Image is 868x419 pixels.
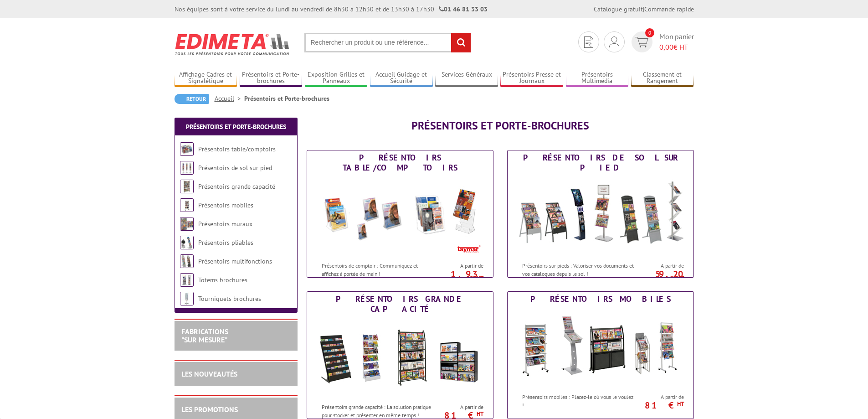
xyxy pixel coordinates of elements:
[198,276,247,284] a: Totems brochures
[180,180,194,193] img: Présentoirs grande capacité
[175,71,237,86] a: Affichage Cadres et Signalétique
[244,94,329,103] li: Présentoirs et Porte-brochures
[180,273,194,287] img: Totems brochures
[507,150,694,278] a: Présentoirs de sol sur pied Présentoirs de sol sur pied Présentoirs sur pieds : Valoriser vos doc...
[309,294,491,314] div: Présentoirs grande capacité
[439,5,488,13] strong: 01 46 81 33 03
[432,271,483,282] p: 1.93 €
[322,262,435,277] p: Présentoirs de comptoir : Communiquez et affichez à portée de main !
[180,142,194,156] img: Présentoirs table/comptoirs
[510,294,691,304] div: Présentoirs mobiles
[198,238,253,247] a: Présentoirs pliables
[304,33,471,52] input: Rechercher un produit ou une référence...
[309,153,491,173] div: Présentoirs table/comptoirs
[305,71,368,86] a: Exposition Grilles et Panneaux
[307,150,493,278] a: Présentoirs table/comptoirs Présentoirs table/comptoirs Présentoirs de comptoir : Communiquez et ...
[180,236,194,249] img: Présentoirs pliables
[584,36,593,48] img: devis rapide
[437,262,483,269] span: A partir de
[181,369,237,378] a: LES NOUVEAUTÉS
[180,217,194,231] img: Présentoirs muraux
[631,71,694,86] a: Classement et Rangement
[198,182,275,191] a: Présentoirs grande capacité
[644,5,694,13] a: Commande rapide
[637,262,684,269] span: A partir de
[316,316,484,398] img: Présentoirs grande capacité
[175,27,291,61] img: Edimeta
[629,31,694,52] a: devis rapide 0 Mon panier 0,00€ HT
[198,220,252,228] a: Présentoirs muraux
[516,175,685,257] img: Présentoirs de sol sur pied
[594,5,694,14] div: |
[198,201,253,209] a: Présentoirs mobiles
[522,262,635,277] p: Présentoirs sur pieds : Valoriser vos documents et vos catalogues depuis le sol !
[175,94,209,104] a: Retour
[507,291,694,419] a: Présentoirs mobiles Présentoirs mobiles Présentoirs mobiles : Placez-le où vous le voulez ! A par...
[198,145,276,153] a: Présentoirs table/comptoirs
[659,42,694,52] span: € HT
[316,175,484,257] img: Présentoirs table/comptoirs
[594,5,643,13] a: Catalogue gratuit
[659,31,694,52] span: Mon panier
[198,295,261,303] a: Tourniquets brochures
[477,410,483,418] sup: HT
[307,120,694,132] h1: Présentoirs et Porte-brochures
[240,71,303,86] a: Présentoirs et Porte-brochures
[609,36,619,47] img: devis rapide
[635,37,648,47] img: devis rapide
[633,403,684,408] p: 81 €
[432,413,483,418] p: 81 €
[198,257,272,265] a: Présentoirs multifonctions
[637,393,684,401] span: A partir de
[307,291,493,419] a: Présentoirs grande capacité Présentoirs grande capacité Présentoirs grande capacité : La solution...
[510,153,691,173] div: Présentoirs de sol sur pied
[437,403,483,411] span: A partir de
[566,71,629,86] a: Présentoirs Multimédia
[370,71,433,86] a: Accueil Guidage et Sécurité
[180,198,194,212] img: Présentoirs mobiles
[186,123,286,131] a: Présentoirs et Porte-brochures
[451,33,471,52] input: rechercher
[180,292,194,305] img: Tourniquets brochures
[198,164,272,172] a: Présentoirs de sol sur pied
[477,274,483,282] sup: HT
[180,161,194,175] img: Présentoirs de sol sur pied
[677,400,684,408] sup: HT
[633,271,684,282] p: 59.20 €
[181,327,228,344] a: FABRICATIONS"Sur Mesure"
[435,71,498,86] a: Services Généraux
[516,306,685,388] img: Présentoirs mobiles
[645,28,654,37] span: 0
[677,274,684,282] sup: HT
[215,94,244,103] a: Accueil
[180,254,194,268] img: Présentoirs multifonctions
[659,42,673,52] span: 0,00
[322,403,435,419] p: Présentoirs grande capacité : La solution pratique pour stocker et présenter en même temps !
[500,71,563,86] a: Présentoirs Presse et Journaux
[181,405,238,414] a: LES PROMOTIONS
[522,393,635,409] p: Présentoirs mobiles : Placez-le où vous le voulez !
[175,5,488,14] div: Nos équipes sont à votre service du lundi au vendredi de 8h30 à 12h30 et de 13h30 à 17h30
